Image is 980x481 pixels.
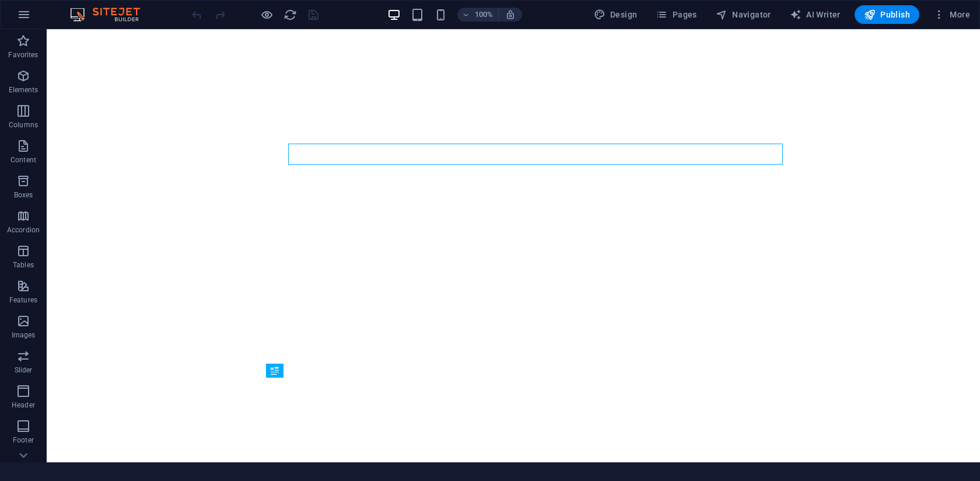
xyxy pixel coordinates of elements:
span: Publish [864,9,910,20]
p: Header [12,400,35,410]
p: Elements [9,85,38,95]
button: Click here to leave preview mode and continue editing [260,8,274,22]
p: Tables [13,260,34,270]
button: AI Writer [785,5,845,24]
i: Reload page [283,8,297,22]
span: AI Writer [790,9,841,20]
p: Slider [15,365,33,375]
button: Pages [651,5,701,24]
h6: 100% [475,8,494,22]
p: Favorites [8,50,38,60]
button: Navigator [711,5,776,24]
img: Editor Logo [67,8,155,22]
p: Columns [9,120,38,130]
button: More [929,5,975,24]
i: On resize automatically adjust zoom level to fit chosen device. [505,9,516,20]
span: Pages [656,9,696,20]
p: Accordion [7,225,40,235]
div: Design (Ctrl+Alt+Y) [589,5,642,24]
span: Design [594,9,638,20]
button: Publish [855,5,919,24]
p: Footer [13,435,34,445]
button: 100% [457,8,499,22]
button: reload [283,8,297,22]
p: Features [9,295,37,305]
p: Boxes [14,190,33,200]
p: Images [12,330,36,340]
button: Design [589,5,642,24]
span: Navigator [716,9,771,20]
span: More [933,9,970,20]
p: Content [10,155,36,165]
